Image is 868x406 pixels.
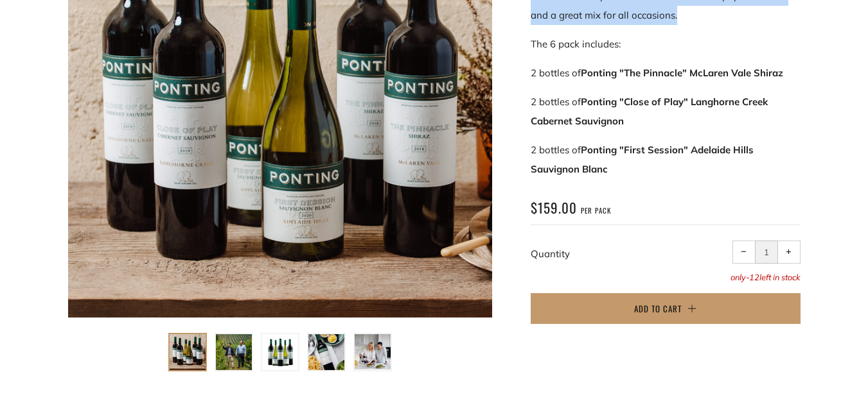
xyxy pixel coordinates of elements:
img: Load image into Gallery viewer, Six To Start - Mixed Pack [308,334,344,370]
span: per pack [581,206,611,216]
button: Load image into Gallery viewer, Six To Start - Mixed Pack [168,333,207,371]
p: 2 bottles of [531,92,801,131]
p: 2 bottles of [531,140,801,179]
img: Load image into Gallery viewer, Six To Start - Mixed Pack [216,334,252,370]
button: Add to Cart [531,293,801,324]
img: Load image into Gallery viewer, Six To Start - Mixed Pack [170,334,206,370]
strong: Ponting "The Pinnacle" McLaren Vale Shiraz [581,67,783,79]
p: only left in stock [531,273,801,282]
label: Quantity [531,248,570,260]
img: Load image into Gallery viewer, Six To Start - Mixed Pack [355,334,391,370]
p: The 6 pack includes: [531,35,801,54]
input: quantity [755,241,778,264]
span: $159.00 [531,198,577,217]
p: 2 bottles of [531,63,801,83]
img: Load image into Gallery viewer, Six To Start - Mixed Pack [262,334,298,370]
span: -12 [746,272,759,282]
span: + [786,249,792,255]
span: Add to Cart [634,302,682,315]
span: − [741,249,747,255]
strong: Ponting "First Session" Adelaide Hills Sauvignon Blanc [531,144,754,175]
strong: Ponting "Close of Play" Langhorne Creek Cabernet Sauvignon [531,96,768,127]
